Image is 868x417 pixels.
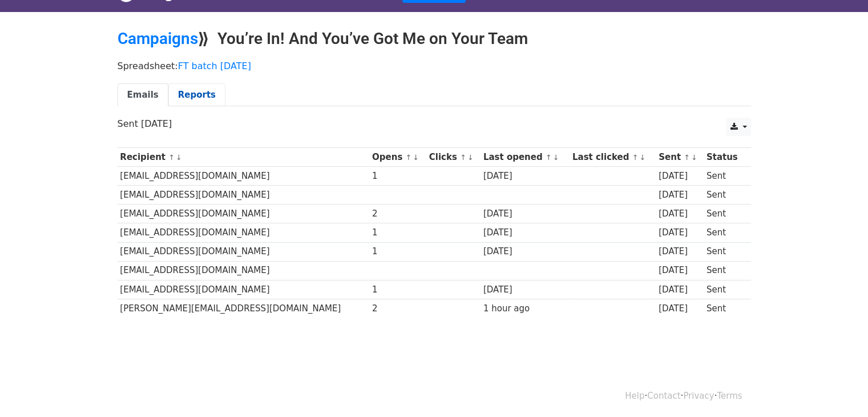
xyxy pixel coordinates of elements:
a: ↓ [553,153,559,162]
a: ↑ [684,153,690,162]
a: Contact [647,391,680,401]
div: 2 [372,302,423,315]
td: Sent [704,299,745,318]
a: ↓ [691,153,697,162]
td: [PERSON_NAME][EMAIL_ADDRESS][DOMAIN_NAME] [118,299,370,318]
th: Clicks [426,148,481,167]
div: [DATE] [483,226,567,239]
div: 1 [372,283,423,296]
td: [EMAIL_ADDRESS][DOMAIN_NAME] [118,186,370,205]
h2: ⟫ You’re In! And You’ve Got Me on Your Team [118,29,751,49]
th: Recipient [118,148,370,167]
a: ↑ [405,153,411,162]
th: Opens [369,148,426,167]
div: [DATE] [483,207,567,220]
a: ↓ [413,153,419,162]
a: Privacy [683,391,714,401]
td: Sent [704,205,745,223]
div: [DATE] [483,283,567,296]
td: [EMAIL_ADDRESS][DOMAIN_NAME] [118,280,370,299]
iframe: Chat Widget [811,362,868,417]
a: ↓ [176,153,182,162]
a: FT batch [DATE] [178,61,251,71]
td: Sent [704,186,745,205]
a: ↑ [168,153,175,162]
td: Sent [704,167,745,186]
div: [DATE] [659,207,701,220]
div: 1 [372,245,423,258]
div: [DATE] [659,189,701,202]
a: ↑ [460,153,466,162]
p: Sent [DATE] [118,118,751,130]
a: Help [625,391,644,401]
td: Sent [704,242,745,261]
div: 1 [372,226,423,239]
div: 1 hour ago [483,302,567,315]
a: ↓ [467,153,474,162]
div: 2 [372,207,423,220]
a: ↑ [632,153,639,162]
div: [DATE] [659,302,701,315]
div: [DATE] [483,170,567,183]
a: Campaigns [118,29,198,48]
td: [EMAIL_ADDRESS][DOMAIN_NAME] [118,167,370,186]
div: 1 [372,170,423,183]
th: Last clicked [570,148,656,167]
td: Sent [704,280,745,299]
a: ↓ [639,153,645,162]
div: [DATE] [659,245,701,258]
div: [DATE] [659,283,701,296]
a: Reports [168,83,225,107]
th: Sent [656,148,704,167]
td: [EMAIL_ADDRESS][DOMAIN_NAME] [118,261,370,280]
div: [DATE] [659,226,701,239]
div: [DATE] [659,170,701,183]
td: Sent [704,223,745,242]
a: Emails [118,83,168,107]
td: [EMAIL_ADDRESS][DOMAIN_NAME] [118,223,370,242]
td: [EMAIL_ADDRESS][DOMAIN_NAME] [118,242,370,261]
th: Status [704,148,745,167]
th: Last opened [481,148,570,167]
td: [EMAIL_ADDRESS][DOMAIN_NAME] [118,205,370,223]
div: [DATE] [483,245,567,258]
td: Sent [704,261,745,280]
p: Spreadsheet: [118,60,751,72]
a: Terms [717,391,742,401]
div: [DATE] [659,264,701,277]
a: ↑ [546,153,552,162]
